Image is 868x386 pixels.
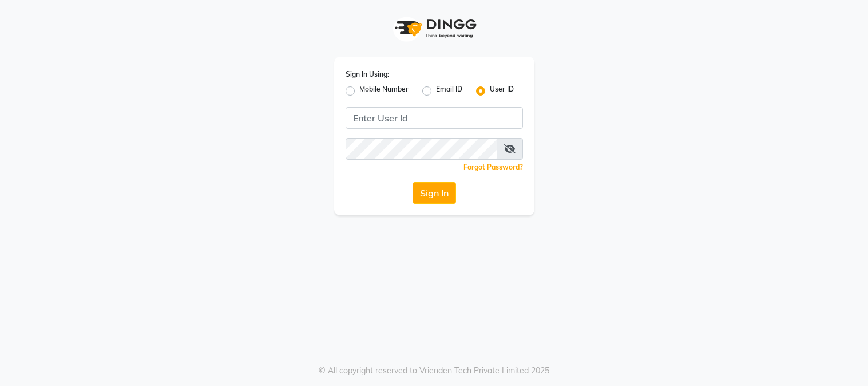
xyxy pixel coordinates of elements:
label: Email ID [436,84,462,98]
label: User ID [490,84,514,98]
label: Sign In Using: [346,69,389,80]
button: Sign In [413,182,456,204]
input: Username [346,138,497,160]
input: Username [346,107,523,129]
img: logo1.svg [389,11,480,45]
a: Forgot Password? [463,163,523,171]
label: Mobile Number [359,84,409,98]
